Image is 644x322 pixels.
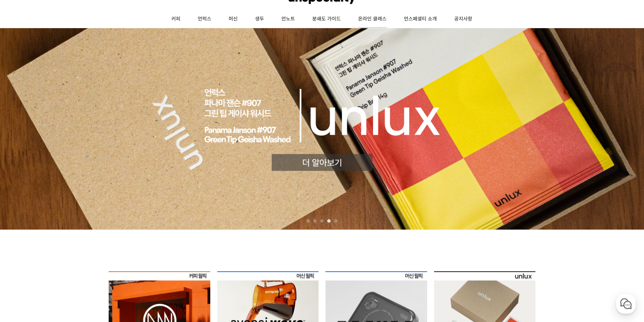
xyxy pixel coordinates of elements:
a: 공지사항 [446,10,481,28]
a: 커피 [163,10,189,28]
a: 온라인 클래스 [349,10,395,28]
span: 대화 [63,231,72,237]
a: 대화 [46,220,90,238]
a: 분쇄도 가이드 [304,10,349,28]
a: 4 [327,219,331,223]
a: 언스페셜티 소개 [395,10,446,28]
a: 홈 [2,220,46,238]
a: 3 [320,219,324,223]
span: 설정 [107,231,116,236]
a: 5 [334,219,338,223]
a: 생두 [246,10,273,28]
a: 2 [313,219,317,223]
a: 머신 [220,10,246,28]
span: 홈 [22,231,26,236]
a: 1 [306,219,310,223]
a: 언럭스 [189,10,220,28]
a: 설정 [90,220,133,238]
a: 언노트 [273,10,304,28]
